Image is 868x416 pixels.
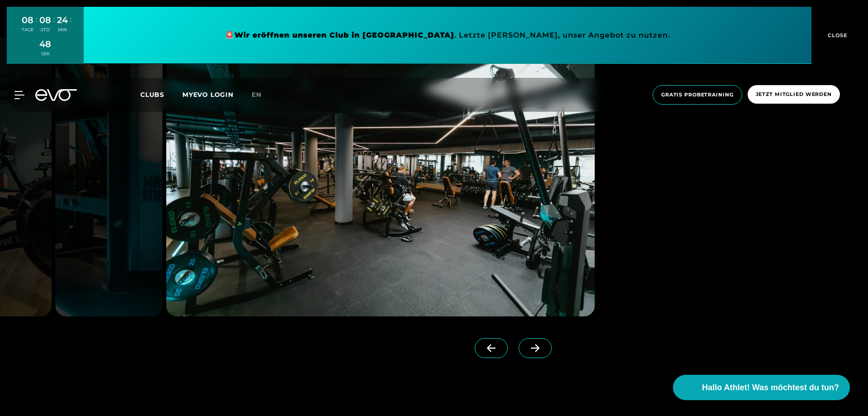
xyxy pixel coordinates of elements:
span: Jetzt Mitglied werden [756,91,832,98]
img: evofitness [166,38,595,316]
div: : [53,14,55,38]
a: Gratis Probetraining [650,85,745,105]
button: CLOSE [811,7,861,64]
a: MYEVO LOGIN [182,91,234,99]
span: CLOSE [825,31,848,39]
span: en [252,91,262,99]
div: MIN [57,27,68,33]
button: Hallo Athlet! Was möchtest du tun? [673,375,850,400]
div: TAGE [22,27,33,33]
div: STD [39,27,51,33]
a: Clubs [140,90,182,99]
span: Clubs [140,91,164,99]
div: SEK [39,51,51,57]
div: : [36,14,37,38]
div: 24 [57,14,68,27]
div: : [70,14,72,38]
div: 48 [39,38,51,51]
a: en [252,90,272,100]
img: evofitness [55,38,162,316]
div: 08 [22,14,33,27]
span: Hallo Athlet! Was möchtest du tun? [702,382,839,394]
span: Gratis Probetraining [661,91,734,99]
a: Jetzt Mitglied werden [745,85,843,105]
div: 08 [39,14,51,27]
